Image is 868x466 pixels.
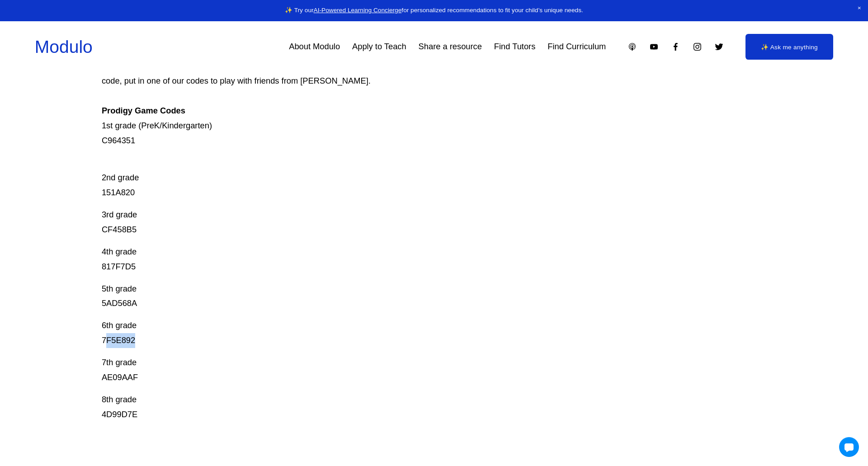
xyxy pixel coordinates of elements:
a: ✨ Ask me anything [745,34,833,60]
p: 7th grade AE09AAF [102,355,699,385]
a: Apply to Teach [352,39,406,56]
a: Share a resource [419,39,482,56]
p: 8th grade 4D99D7E [102,392,699,422]
p: 2nd grade 151A820 [102,155,699,200]
p: 6th grade 7F5E892 [102,318,699,348]
a: Facebook [671,42,680,52]
p: Prodigy is our go-to mastery- based tool to give kids lots of fun, engaging math problems while e... [102,29,699,148]
strong: Prodigy Game Codes [102,106,185,115]
a: Instagram [693,42,702,52]
p: 3rd grade CF458B5 [102,207,699,237]
a: Apple Podcasts [627,42,637,52]
a: YouTube [649,42,659,52]
a: Twitter [714,42,724,52]
a: Find Curriculum [547,39,606,56]
a: AI-Powered Learning Concierge [314,7,402,14]
a: Find Tutors [494,39,536,56]
a: Modulo [35,37,93,56]
p: 5th grade 5AD568A [102,282,699,311]
p: 4th grade 817F7D5 [102,245,699,274]
a: About Modulo [289,39,340,56]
